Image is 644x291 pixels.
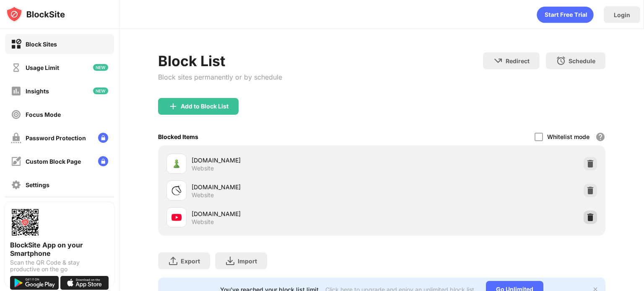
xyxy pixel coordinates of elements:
[93,64,108,71] img: new-icon.svg
[192,209,382,218] div: [DOMAIN_NAME]
[26,181,49,188] div: Settings
[171,212,182,222] img: favicons
[158,73,282,81] div: Block sites permanently or by schedule
[26,41,57,48] div: Block Sites
[506,57,530,64] div: Redirect
[569,57,595,64] div: Schedule
[158,52,282,70] div: Block List
[11,133,21,143] img: password-protection-off.svg
[93,88,108,94] img: new-icon.svg
[11,156,21,167] img: customize-block-page-off.svg
[60,276,109,290] img: download-on-the-app-store.svg
[11,180,21,190] img: settings-off.svg
[11,62,21,73] img: time-usage-off.svg
[11,109,21,120] img: focus-off.svg
[26,88,49,95] div: Insights
[238,258,257,265] div: Import
[10,207,40,237] img: options-page-qr-code.png
[6,6,65,23] img: logo-blocksite.svg
[192,156,382,165] div: [DOMAIN_NAME]
[11,39,21,49] img: block-on.svg
[192,183,382,191] div: [DOMAIN_NAME]
[26,158,81,165] div: Custom Block Page
[181,258,200,265] div: Export
[26,64,59,71] div: Usage Limit
[98,156,108,166] img: lock-menu.svg
[10,241,109,258] div: BlockSite App on your Smartphone
[192,191,214,199] div: Website
[10,276,59,290] img: get-it-on-google-play.svg
[537,6,594,23] div: animation
[10,259,109,273] div: Scan the QR Code & stay productive on the go
[192,218,214,226] div: Website
[158,133,198,140] div: Blocked Items
[26,134,86,142] div: Password Protection
[11,86,21,96] img: insights-off.svg
[171,185,182,196] img: favicons
[192,165,214,172] div: Website
[171,159,182,169] img: favicons
[98,133,108,143] img: lock-menu.svg
[181,103,229,110] div: Add to Block List
[547,133,589,140] div: Whitelist mode
[26,111,61,118] div: Focus Mode
[614,11,630,18] div: Login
